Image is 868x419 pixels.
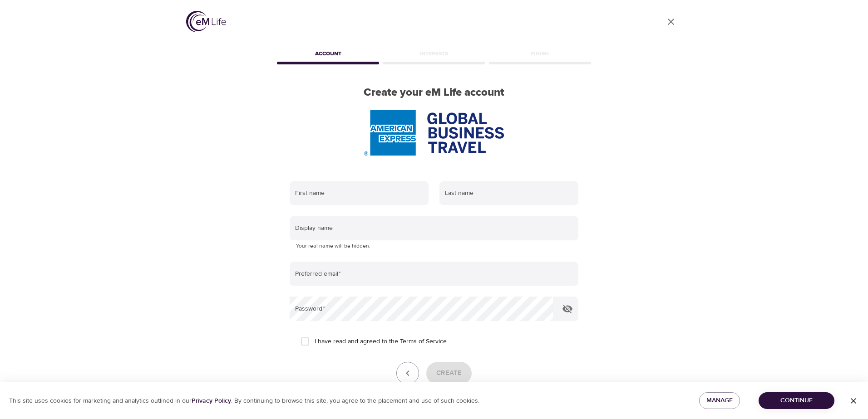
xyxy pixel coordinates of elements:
a: close [660,11,682,33]
img: logo [186,11,226,32]
span: Manage [706,395,733,406]
a: Terms of Service [400,337,447,346]
p: Your real name will be hidden. [296,242,572,251]
h2: Create your eM Life account [275,86,593,99]
button: Continue [759,392,834,409]
img: AmEx%20GBT%20logo.png [364,110,504,156]
button: Manage [699,392,740,409]
span: Continue [766,395,827,406]
a: Privacy Policy [192,397,231,405]
span: I have read and agreed to the [315,337,447,346]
